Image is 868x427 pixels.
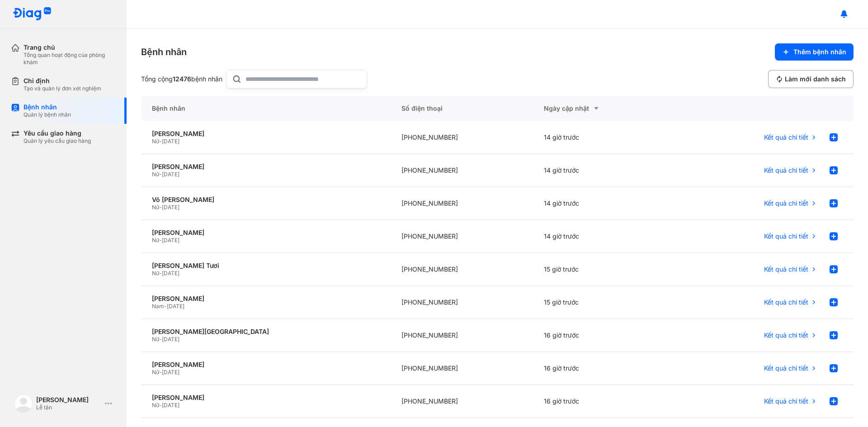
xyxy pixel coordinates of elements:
span: Kết quả chi tiết [764,199,808,207]
div: Chỉ định [24,77,101,85]
div: [PERSON_NAME] [152,130,380,138]
div: [PHONE_NUMBER] [391,121,533,154]
span: - [164,303,167,310]
div: Bệnh nhân [141,46,187,58]
div: Võ [PERSON_NAME] [152,196,380,204]
div: Bệnh nhân [24,103,71,111]
span: [DATE] [162,138,179,145]
span: Kết quả chi tiết [764,232,808,240]
img: logo [13,7,52,21]
div: 14 giờ trước [533,187,675,220]
span: [DATE] [162,270,179,277]
span: Nữ [152,204,159,211]
span: - [159,402,162,408]
div: [PERSON_NAME] [152,394,380,402]
button: Làm mới danh sách [768,70,854,88]
span: Kết quả chi tiết [764,397,808,405]
span: Kết quả chi tiết [764,166,808,174]
span: Nam [152,303,164,310]
div: 14 giờ trước [533,154,675,187]
div: [PHONE_NUMBER] [391,385,533,418]
div: 16 giờ trước [533,385,675,418]
span: Nữ [152,402,159,408]
span: - [159,138,162,145]
span: [DATE] [162,204,179,211]
div: [PERSON_NAME] Tươi [152,262,380,270]
div: Quản lý yêu cầu giao hàng [24,137,91,145]
span: Kết quả chi tiết [764,298,808,306]
span: Kết quả chi tiết [764,364,808,372]
div: [PHONE_NUMBER] [391,220,533,253]
div: Yêu cầu giao hàng [24,129,91,137]
span: Làm mới danh sách [785,75,846,83]
span: 12476 [173,75,191,83]
span: Thêm bệnh nhân [793,48,846,56]
span: Nữ [152,369,159,375]
button: Thêm bệnh nhân [775,43,854,61]
div: [PHONE_NUMBER] [391,319,533,352]
span: - [159,336,162,343]
div: 15 giờ trước [533,286,675,319]
div: Quản lý bệnh nhân [24,111,71,118]
span: Nữ [152,138,159,145]
span: - [159,237,162,244]
div: 14 giờ trước [533,121,675,154]
div: [PHONE_NUMBER] [391,187,533,220]
div: Tổng cộng bệnh nhân [141,75,222,83]
span: - [159,204,162,211]
span: [DATE] [162,369,179,375]
div: [PERSON_NAME][GEOGRAPHIC_DATA] [152,328,380,336]
span: Nữ [152,336,159,343]
span: - [159,369,162,375]
span: Kết quả chi tiết [764,133,808,141]
span: - [159,270,162,277]
span: Nữ [152,270,159,277]
div: [PERSON_NAME] [152,163,380,171]
div: [PERSON_NAME] [152,295,380,303]
span: [DATE] [167,303,184,310]
div: Lễ tân [36,404,101,411]
img: logo [14,394,33,413]
div: [PHONE_NUMBER] [391,286,533,319]
div: [PERSON_NAME] [152,361,380,369]
span: [DATE] [162,336,179,343]
div: Bệnh nhân [141,96,391,121]
div: 16 giờ trước [533,319,675,352]
span: Nữ [152,171,159,178]
span: [DATE] [162,237,179,244]
div: [PERSON_NAME] [36,396,101,404]
div: [PERSON_NAME] [152,229,380,237]
span: - [159,171,162,178]
div: 16 giờ trước [533,352,675,385]
span: Nữ [152,237,159,244]
span: [DATE] [162,171,179,178]
div: Ngày cập nhật [544,103,665,114]
span: [DATE] [162,402,179,408]
span: Kết quả chi tiết [764,331,808,339]
div: Tạo và quản lý đơn xét nghiệm [24,85,101,92]
div: [PHONE_NUMBER] [391,253,533,286]
div: 14 giờ trước [533,220,675,253]
div: [PHONE_NUMBER] [391,154,533,187]
div: Tổng quan hoạt động của phòng khám [24,52,116,66]
span: Kết quả chi tiết [764,265,808,273]
div: [PHONE_NUMBER] [391,352,533,385]
div: Số điện thoại [391,96,533,121]
div: 15 giờ trước [533,253,675,286]
div: Trang chủ [24,43,116,52]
